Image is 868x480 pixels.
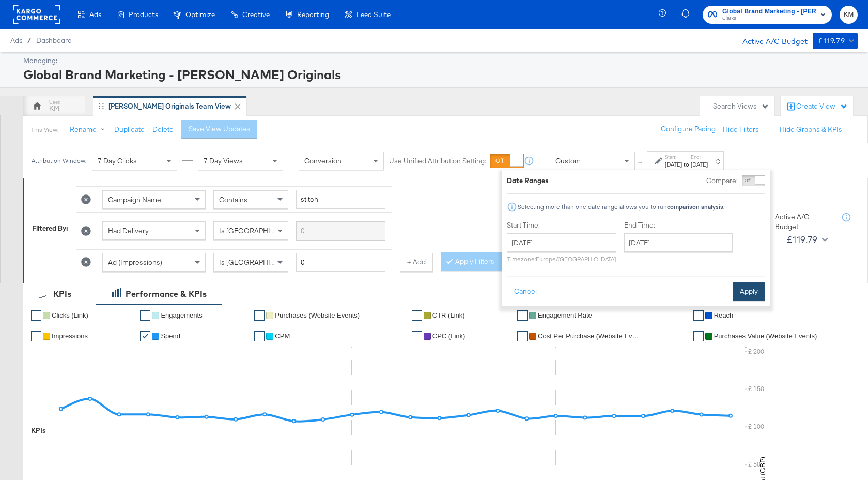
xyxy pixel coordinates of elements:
div: [DATE] [691,160,708,169]
div: Performance & KPIs [126,288,207,300]
span: CPM [275,332,290,340]
span: Conversion [304,156,342,166]
span: Ads [10,36,22,44]
span: KM [844,9,854,21]
strong: comparison analysis [667,203,723,211]
span: Engagements [161,311,202,319]
div: [DATE] [665,160,682,169]
button: KM [840,6,858,24]
div: Attribution Window: [31,157,87,164]
label: End: [691,154,708,160]
span: Engagement Rate [538,311,592,319]
span: Contains [219,195,247,204]
div: Active A/C Budget [732,33,808,48]
input: Enter a search term [296,221,385,241]
a: ✔ [31,310,41,321]
label: End Time: [624,220,737,230]
span: Purchases Value (Website Events) [714,332,817,340]
label: Start Time: [507,220,616,230]
a: Dashboard [36,36,72,44]
span: Campaign Name [108,195,161,204]
span: Cost Per Purchase (Website Events) [538,332,641,340]
span: Spend [161,332,180,340]
div: [PERSON_NAME] Originals Team View [109,101,231,111]
span: CPC (Link) [432,332,466,340]
button: Global Brand Marketing - [PERSON_NAME] OriginalsClarks [703,6,832,24]
div: KPIs [53,288,71,300]
input: Enter a search term [296,190,385,209]
button: Apply [733,282,765,301]
span: Products [129,10,158,19]
button: £119.79 [813,33,858,49]
span: Reporting [297,10,329,19]
span: Had Delivery [108,226,149,235]
span: / [22,36,36,44]
label: Use Unified Attribution Setting: [389,156,486,166]
a: ✔ [412,310,422,321]
span: Ad (Impressions) [108,258,162,267]
span: 7 Day Clicks [98,156,137,166]
input: Enter a number [296,253,385,272]
a: ✔ [517,310,528,321]
button: £119.79 [782,231,830,248]
button: Duplicate [114,125,145,134]
span: Impressions [52,332,88,340]
button: Hide Graphs & KPIs [780,125,842,134]
a: ✔ [254,310,265,321]
span: 7 Day Views [204,156,243,166]
a: ✔ [140,331,150,341]
div: Search Views [713,101,769,111]
div: KM [49,103,59,113]
a: ✔ [140,310,150,321]
span: Optimize [185,10,215,19]
div: £119.79 [786,232,818,247]
span: Clarks [722,14,816,23]
div: This View: [31,126,58,134]
a: ✔ [693,331,704,341]
span: Is [GEOGRAPHIC_DATA] [219,226,298,235]
label: Start: [665,154,682,160]
a: ✔ [693,310,704,321]
span: Feed Suite [357,10,391,19]
div: Managing: [23,56,855,66]
div: Date Ranges [507,176,549,186]
button: Delete [152,125,174,134]
strong: to [682,160,691,168]
a: ✔ [31,331,41,341]
p: Timezone: Europe/[GEOGRAPHIC_DATA] [507,255,616,263]
button: Rename [63,121,116,139]
a: ✔ [412,331,422,341]
span: Global Brand Marketing - [PERSON_NAME] Originals [722,6,816,17]
label: Compare: [706,176,738,186]
span: Reach [714,311,734,319]
div: Active A/C Budget [775,212,832,231]
button: Hide Filters [723,125,759,134]
div: Drag to reorder tab [98,103,104,109]
div: Global Brand Marketing - [PERSON_NAME] Originals [23,66,855,83]
span: CTR (Link) [432,311,465,319]
div: Selecting more than one date range allows you to run . [517,203,725,211]
div: KPIs [31,426,46,436]
div: Filtered By: [32,223,68,233]
span: Ads [89,10,101,19]
span: Custom [555,156,581,166]
span: ↑ [636,161,646,164]
span: Purchases (Website Events) [275,311,360,319]
span: Creative [242,10,270,19]
div: £119.79 [818,35,845,48]
span: Clicks (Link) [52,311,88,319]
button: Configure Pacing [654,120,723,139]
div: Create View [796,101,848,112]
button: Cancel [507,282,544,301]
a: ✔ [517,331,528,341]
a: ✔ [254,331,265,341]
span: Is [GEOGRAPHIC_DATA] [219,258,298,267]
button: + Add [400,253,433,272]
